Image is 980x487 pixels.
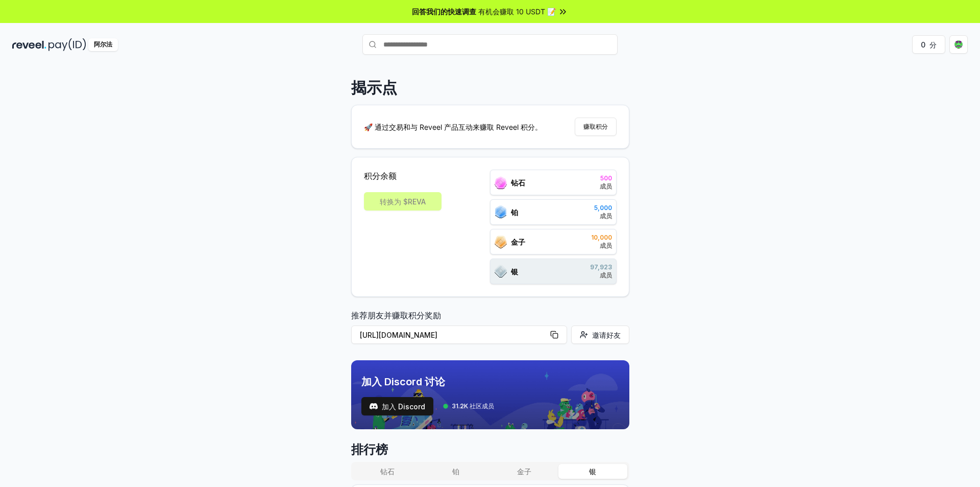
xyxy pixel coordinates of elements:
font: 金子 [511,238,525,246]
font: 金子 [517,467,531,476]
font: 揭示点 [351,78,397,97]
button: 邀请好友 [571,326,629,344]
img: 揭示黑暗 [12,38,46,51]
font: 赚取积分 [583,123,608,130]
img: 排名图标 [495,176,507,189]
font: 铂 [452,467,459,476]
font: 加入 Discord 讨论 [361,376,445,388]
font: 邀请好友 [592,331,621,339]
font: 银 [589,467,596,476]
button: 0分 [912,35,945,54]
font: 积分余额 [364,171,397,181]
font: 成员 [600,182,612,190]
font: 推荐朋友并赚取积分奖励 [351,310,441,320]
font: 银 [511,267,518,276]
font: 5,000 [594,204,612,212]
img: 排名图标 [495,265,507,278]
font: 成员 [600,212,612,220]
img: 排名图标 [495,205,507,219]
font: 铂 [511,208,518,217]
font: 阿尔法 [94,40,112,48]
button: 赚取积分 [575,118,617,136]
font: 有机会赚取 10 USDT 📝 [478,7,556,16]
img: 付款编号 [48,38,86,51]
font: 回答我们的快速调查 [412,7,476,16]
font: 排行榜 [351,442,388,457]
font: 分 [929,40,937,49]
img: discord_banner [351,360,629,429]
font: 钻石 [511,178,525,187]
button: 加入 Discord [361,397,433,415]
font: 钻石 [380,467,395,476]
font: 97,923 [590,263,612,271]
font: 10,000 [591,234,612,241]
font: 500 [600,174,612,182]
font: 🚀 通过交易和与 Reveel 产品互动来赚取 Reveel 积分。 [364,123,542,131]
font: 成员 [600,271,612,279]
font: 加入 Discord [382,402,425,411]
img: 测试 [370,402,378,410]
font: 成员 [600,242,612,249]
button: [URL][DOMAIN_NAME] [351,326,567,344]
font: 0 [921,40,925,49]
font: 31.2K 社区成员 [452,402,494,410]
font: [URL][DOMAIN_NAME] [360,331,437,339]
img: 排名图标 [495,236,507,248]
a: 测试加入 Discord [361,397,433,415]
